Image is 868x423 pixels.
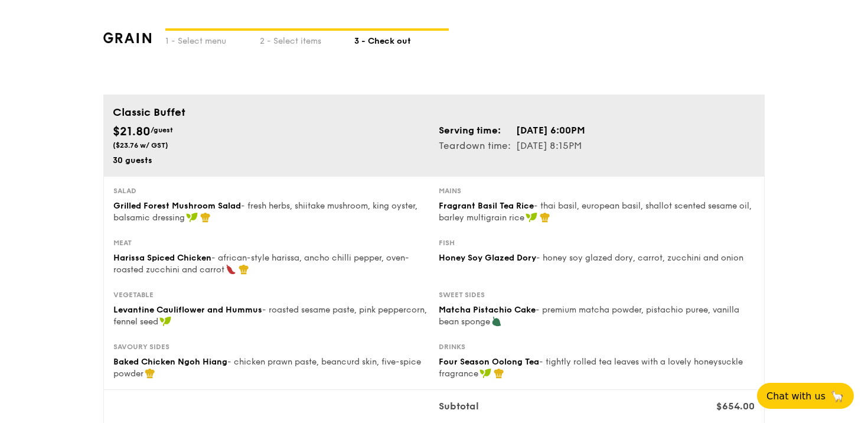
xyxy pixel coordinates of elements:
[491,316,502,327] img: icon-vegetarian.fe4039eb.svg
[757,383,854,409] button: Chat with us🦙
[226,264,236,275] img: icon-spicy.37a8142b.svg
[439,123,515,138] td: Serving time:
[260,31,354,47] div: 2 - Select items
[113,201,417,223] span: - fresh herbs, shiitake mushroom, king oyster, balsamic dressing
[439,186,755,196] div: Mains
[145,368,155,379] img: icon-chef-hat.a58ddaea.svg
[716,401,755,412] span: $654.00
[439,357,539,367] span: Four Season Oolong Tea
[113,253,211,263] span: Harissa Spiced Chicken
[113,125,151,139] span: $21.80
[113,253,409,275] span: - african-style harissa, ancho chilli pepper, oven-roasted zucchini and carrot
[439,253,536,263] span: Honey Soy Glazed Dory
[439,238,755,248] div: Fish
[830,389,844,403] span: 🦙
[113,201,241,211] span: Grilled Forest Mushroom Salad
[151,126,173,134] span: /guest
[200,212,211,223] img: icon-chef-hat.a58ddaea.svg
[439,357,743,379] span: - tightly rolled tea leaves with a lovely honeysuckle fragrance
[515,123,586,138] td: [DATE] 6:00PM
[113,357,227,367] span: Baked Chicken Ngoh Hiang
[439,138,515,154] td: Teardown time:
[113,104,755,121] div: Classic Buffet
[239,264,249,275] img: icon-chef-hat.a58ddaea.svg
[113,155,429,167] div: 30 guests
[165,31,260,47] div: 1 - Select menu
[536,253,743,263] span: - honey soy glazed dory, carrot, zucchini and onion
[113,305,262,315] span: Levantine Cauliflower and Hummus
[479,368,491,379] img: icon-vegan.f8ff3823.svg
[526,212,537,223] img: icon-vegan.f8ff3823.svg
[159,316,171,327] img: icon-vegan.f8ff3823.svg
[439,342,755,352] div: Drinks
[186,212,198,223] img: icon-vegan.f8ff3823.svg
[354,31,449,47] div: 3 - Check out
[515,138,586,154] td: [DATE] 8:15PM
[439,305,536,315] span: Matcha Pistachio Cake
[494,368,504,379] img: icon-chef-hat.a58ddaea.svg
[113,186,429,196] div: Salad
[766,391,825,402] span: Chat with us
[439,305,739,327] span: - premium matcha powder, pistachio puree, vanilla bean sponge
[540,212,550,223] img: icon-chef-hat.a58ddaea.svg
[439,201,752,223] span: - thai basil, european basil, shallot scented sesame oil, barley multigrain rice
[113,357,421,379] span: - chicken prawn paste, beancurd skin, five-spice powder
[439,290,755,300] div: Sweet sides
[103,32,151,43] img: grain-logotype.1cdc1e11.png
[113,238,429,248] div: Meat
[113,305,427,327] span: - roasted sesame paste, pink peppercorn, fennel seed
[113,141,168,149] span: ($23.76 w/ GST)
[113,290,429,300] div: Vegetable
[439,401,479,412] span: Subtotal
[439,201,534,211] span: Fragrant Basil Tea Rice
[113,342,429,352] div: Savoury sides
